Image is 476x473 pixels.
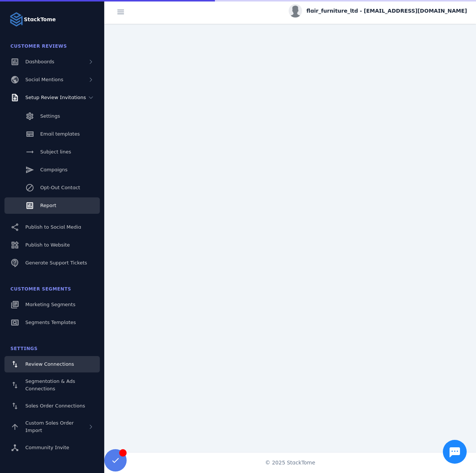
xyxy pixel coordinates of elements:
a: Marketing Segments [4,296,100,313]
a: Subject lines [4,144,100,160]
span: Segmentation & Ads Connections [25,378,75,391]
span: Settings [40,113,60,119]
span: Generate Support Tickets [25,260,87,266]
span: Review Connections [25,361,74,367]
a: Segmentation & Ads Connections [4,374,100,396]
a: Generate Support Tickets [4,255,100,271]
img: profile.jpg [289,4,302,18]
a: Publish to Social Media [4,219,100,235]
a: Community Invite [4,439,100,456]
span: Report [40,203,56,208]
span: Social Mentions [25,77,63,82]
a: Report [4,197,100,214]
button: flair_furniture_ltd - [EMAIL_ADDRESS][DOMAIN_NAME] [289,4,467,18]
span: Opt-Out Contact [40,185,80,190]
a: Publish to Website [4,237,100,253]
img: Logo image [9,12,24,27]
span: Dashboards [25,59,54,64]
span: Sales Order Connections [25,403,85,409]
span: © 2025 StackTome [265,459,315,467]
strong: StackTome [24,16,56,23]
span: Setup Review Invitations [25,95,86,100]
span: Email templates [40,131,80,137]
span: Campaigns [40,167,67,172]
span: Settings [10,346,38,351]
span: Marketing Segments [25,302,75,307]
span: Segments Templates [25,320,76,325]
a: Email templates [4,126,100,142]
a: Opt-Out Contact [4,180,100,196]
span: Publish to Website [25,242,70,248]
a: Campaigns [4,162,100,178]
a: Segments Templates [4,314,100,331]
span: Custom Sales Order Import [25,420,74,433]
span: Community Invite [25,445,69,450]
span: Customer Reviews [10,44,67,49]
span: Publish to Social Media [25,224,81,230]
span: Subject lines [40,149,71,155]
a: Settings [4,108,100,124]
span: flair_furniture_ltd - [EMAIL_ADDRESS][DOMAIN_NAME] [307,7,467,15]
span: Customer Segments [10,286,71,292]
a: Sales Order Connections [4,398,100,414]
a: Review Connections [4,356,100,372]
